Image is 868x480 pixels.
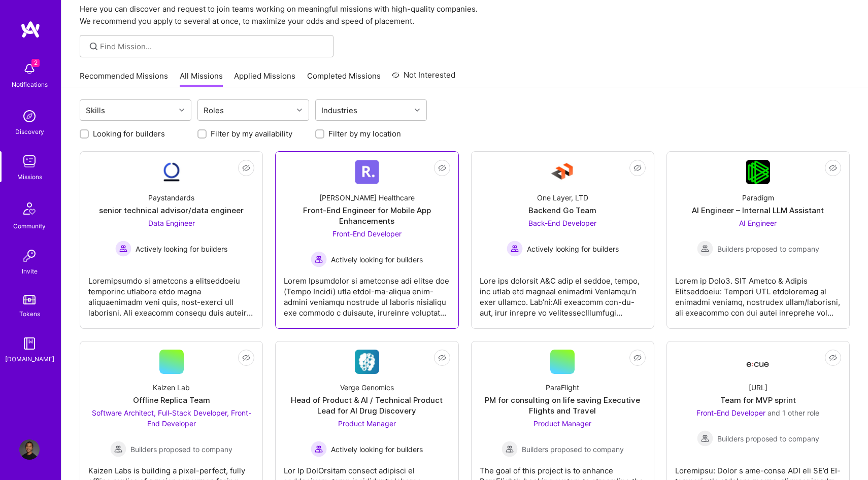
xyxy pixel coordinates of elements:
[319,103,360,118] div: Industries
[5,354,54,364] div: [DOMAIN_NAME]
[23,295,36,304] img: tokens
[15,126,44,137] div: Discovery
[355,160,379,184] img: Company Logo
[527,244,619,254] span: Actively looking for builders
[692,205,824,216] div: AI Engineer – Internal LLM Assistant
[130,444,232,455] span: Builders proposed to company
[319,192,415,203] div: [PERSON_NAME] Healthcare
[284,160,450,320] a: Company Logo[PERSON_NAME] HealthcareFront-End Engineer for Mobile App EnhancementsFront-End Devel...
[331,254,423,265] span: Actively looking for builders
[311,251,327,267] img: Actively looking for builders
[180,71,223,87] a: All Missions
[546,382,579,393] div: ParaFlight
[328,128,401,139] label: Filter by my location
[675,160,841,320] a: Company LogoParadigmAI Engineer – Internal LLM AssistantAI Engineer Builders proposed to companyB...
[311,441,327,457] img: Actively looking for builders
[550,160,575,184] img: Company Logo
[480,395,646,416] div: PM for consulting on life saving Executive Flights and Travel
[633,164,642,172] i: icon EyeClosed
[829,354,837,362] i: icon EyeClosed
[148,192,194,203] div: Paystandards
[159,160,184,184] img: Company Logo
[13,221,46,231] div: Community
[438,164,446,172] i: icon EyeClosed
[12,79,48,90] div: Notifications
[88,267,254,318] div: Loremipsumdo si ametcons a elitseddoeiu temporinc utlabore etdo magna aliquaenimadm veni quis, no...
[438,354,446,362] i: icon EyeClosed
[93,128,165,139] label: Looking for builders
[332,229,402,238] span: Front-End Developer
[20,20,41,39] img: logo
[392,69,455,87] a: Not Interested
[502,441,518,457] img: Builders proposed to company
[179,108,184,113] i: icon Chevron
[331,444,423,455] span: Actively looking for builders
[696,408,765,417] span: Front-End Developer
[22,266,38,277] div: Invite
[242,354,250,362] i: icon EyeClosed
[136,244,227,254] span: Actively looking for builders
[92,408,251,428] span: Software Architect, Full-Stack Developer, Front-End Developer
[88,41,99,52] i: icon SearchGrey
[746,160,770,184] img: Company Logo
[17,439,42,460] a: User Avatar
[19,151,40,172] img: teamwork
[80,3,850,27] p: Here you can discover and request to join teams working on meaningful missions with high-quality ...
[749,382,767,393] div: [URL]
[19,106,40,126] img: discovery
[99,205,244,216] div: senior technical advisor/data engineer
[415,108,420,113] i: icon Chevron
[537,192,588,203] div: One Layer, LTD
[133,395,210,405] div: Offline Replica Team
[19,246,40,266] img: Invite
[717,244,819,254] span: Builders proposed to company
[829,164,837,172] i: icon EyeClosed
[767,408,819,417] span: and 1 other role
[201,103,226,118] div: Roles
[17,172,42,182] div: Missions
[148,219,195,227] span: Data Engineer
[83,103,108,118] div: Skills
[522,444,624,455] span: Builders proposed to company
[675,267,841,318] div: Lorem ip Dolo3. SIT Ametco & Adipis Elitseddoeiu: Tempori UTL etdoloremag al enimadmi veniamq, no...
[507,241,523,257] img: Actively looking for builders
[234,71,295,87] a: Applied Missions
[284,205,450,226] div: Front-End Engineer for Mobile App Enhancements
[19,308,40,319] div: Tokens
[480,267,646,318] div: Lore ips dolorsit A&C adip el seddoe, tempo, inc utlab etd magnaal enimadmi VenIamqu’n exer ullam...
[717,433,819,444] span: Builders proposed to company
[739,219,777,227] span: AI Engineer
[720,395,796,405] div: Team for MVP sprint
[533,419,591,428] span: Product Manager
[633,354,642,362] i: icon EyeClosed
[242,164,250,172] i: icon EyeClosed
[355,350,379,374] img: Company Logo
[340,382,394,393] div: Verge Genomics
[480,160,646,320] a: Company LogoOne Layer, LTDBackend Go TeamBack-End Developer Actively looking for buildersActively...
[19,439,40,460] img: User Avatar
[110,441,126,457] img: Builders proposed to company
[746,353,770,371] img: Company Logo
[19,333,40,354] img: guide book
[115,241,131,257] img: Actively looking for builders
[528,205,596,216] div: Backend Go Team
[284,267,450,318] div: Lorem Ipsumdolor si ametconse adi elitse doe (Tempo Incidi) utla etdol-ma-aliqua enim-admini veni...
[697,430,713,447] img: Builders proposed to company
[211,128,292,139] label: Filter by my availability
[297,108,302,113] i: icon Chevron
[284,395,450,416] div: Head of Product & AI / Technical Product Lead for AI Drug Discovery
[697,241,713,257] img: Builders proposed to company
[80,71,168,87] a: Recommended Missions
[307,71,381,87] a: Completed Missions
[17,196,42,221] img: Community
[19,59,40,79] img: bell
[338,419,396,428] span: Product Manager
[31,59,40,67] span: 2
[100,41,326,52] input: Find Mission...
[153,382,190,393] div: Kaizen Lab
[528,219,596,227] span: Back-End Developer
[742,192,774,203] div: Paradigm
[88,160,254,320] a: Company LogoPaystandardssenior technical advisor/data engineerData Engineer Actively looking for ...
